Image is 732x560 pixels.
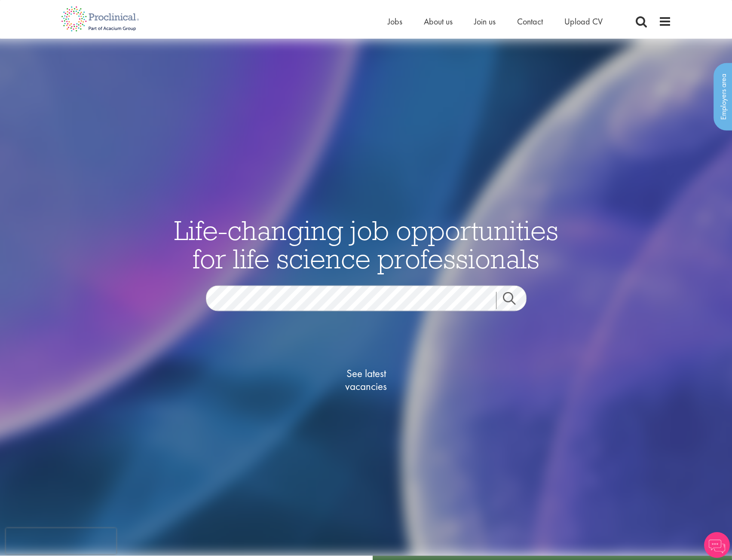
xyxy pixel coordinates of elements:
span: See latest vacancies [323,367,409,393]
img: Chatbot [704,532,730,558]
a: Join us [474,16,496,27]
a: Contact [517,16,543,27]
iframe: reCAPTCHA [6,528,116,554]
a: Upload CV [564,16,603,27]
a: Jobs [388,16,402,27]
a: Job search submit button [496,292,533,309]
a: See latestvacancies [323,333,409,427]
span: Life-changing job opportunities for life science professionals [174,213,558,276]
a: About us [424,16,453,27]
